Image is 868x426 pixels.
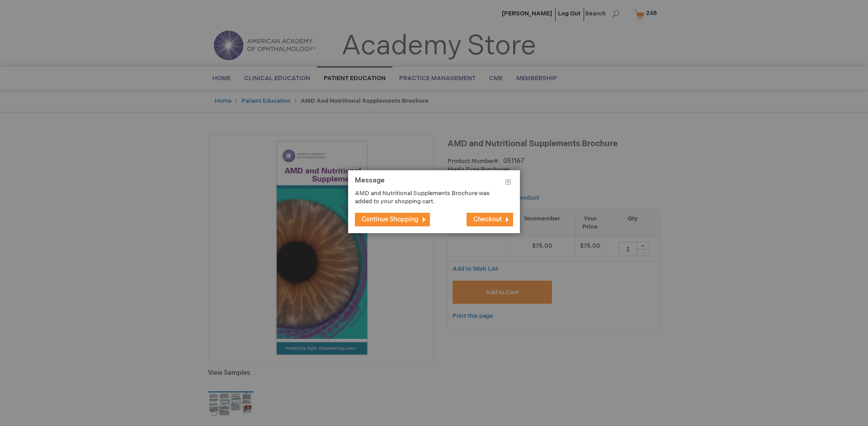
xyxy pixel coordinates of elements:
[355,213,430,226] button: Continue Shopping
[362,215,419,223] span: Continue Shopping
[355,189,500,206] p: AMD and Nutritional Supplements Brochure was added to your shopping cart.
[467,213,513,226] button: Checkout
[355,177,513,189] h1: Message
[473,215,502,223] span: Checkout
